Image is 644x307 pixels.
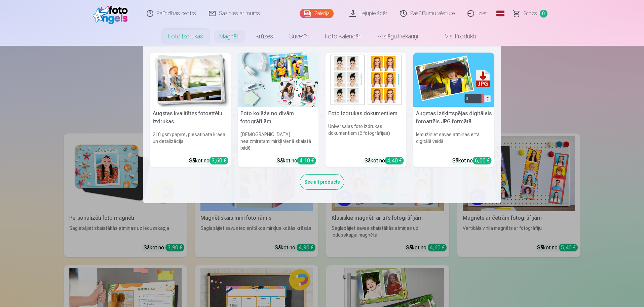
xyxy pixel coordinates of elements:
a: Magnēti [211,27,248,46]
div: 4,10 € [297,157,316,164]
a: Foto kalendāri [317,27,370,46]
img: Foto izdrukas dokumentiem [326,53,407,107]
a: Atslēgu piekariņi [370,27,426,46]
img: Augstas izšķirtspējas digitālais fotoattēls JPG formātā [413,53,494,107]
div: Sākot no [189,157,228,165]
a: Visi produkti [426,27,484,46]
a: Augstas kvalitātes fotoattēlu izdrukasAugstas kvalitātes fotoattēlu izdrukas210 gsm papīrs, piesā... [150,53,231,167]
h6: 210 gsm papīrs, piesātināta krāsa un detalizācija [150,128,231,154]
div: Sākot no [277,157,316,165]
a: Foto izdrukas [160,27,211,46]
img: /fa1 [93,3,131,24]
a: Suvenīri [281,27,317,46]
a: Foto izdrukas dokumentiemFoto izdrukas dokumentiemUniversālas foto izdrukas dokumentiem (6 fotogr... [326,53,407,167]
img: Augstas kvalitātes fotoattēlu izdrukas [150,53,231,107]
a: Galerija [300,9,334,18]
div: 6,00 € [473,157,492,164]
img: Foto kolāža no divām fotogrāfijām [238,53,319,107]
div: See all products [300,174,344,190]
h5: Augstas kvalitātes fotoattēlu izdrukas [150,107,231,128]
div: Sākot no [365,157,404,165]
h5: Augstas izšķirtspējas digitālais fotoattēls JPG formātā [413,107,494,128]
span: Grozs [523,9,537,18]
h6: Universālas foto izdrukas dokumentiem (6 fotogrāfijas) [326,120,407,154]
div: 3,60 € [210,157,228,164]
h6: [DEMOGRAPHIC_DATA] neaizmirstami mirkļi vienā skaistā bildē [238,128,319,154]
h5: Foto izdrukas dokumentiem [326,107,407,120]
a: See all products [300,178,344,185]
div: 4,40 € [385,157,404,164]
h5: Foto kolāža no divām fotogrāfijām [238,107,319,128]
span: 0 [540,10,547,18]
h6: Iemūžiniet savas atmiņas ērtā digitālā veidā [413,128,494,154]
a: Augstas izšķirtspējas digitālais fotoattēls JPG formātāAugstas izšķirtspējas digitālais fotoattēl... [413,53,494,167]
div: Sākot no [452,157,492,165]
a: Foto kolāža no divām fotogrāfijāmFoto kolāža no divām fotogrāfijām[DEMOGRAPHIC_DATA] neaizmirstam... [238,53,319,167]
a: Krūzes [248,27,281,46]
